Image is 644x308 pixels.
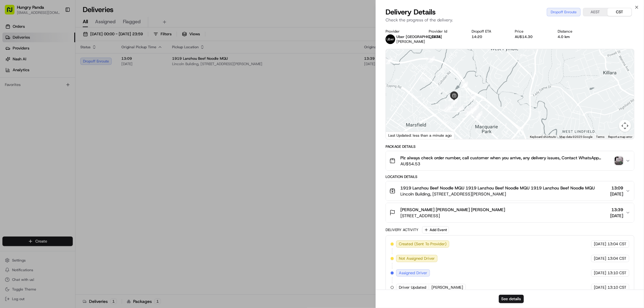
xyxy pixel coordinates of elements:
[13,58,24,68] img: 1727276513143-84d647e1-66c0-4f92-a045-3c9f9f5dfd92
[607,256,626,261] span: 13:04 CST
[50,110,52,115] span: •
[43,149,73,154] a: Powered byPylon
[607,285,626,290] span: 13:10 CST
[594,270,606,276] span: [DATE]
[60,150,73,154] span: Pylon
[594,285,606,290] span: [DATE]
[386,227,418,232] div: Delivery Activity
[399,270,427,276] span: Assigned Driver
[396,39,425,44] span: [PERSON_NAME]
[610,185,623,191] span: 13:09
[387,131,407,139] img: Google
[515,34,548,39] div: AU$14.30
[431,285,463,290] span: [PERSON_NAME]
[6,24,110,34] p: Welcome 👋
[615,157,623,165] img: photo_proof_of_pickup image
[444,105,450,111] div: 8
[558,29,591,34] div: Distance
[474,114,481,121] div: 3
[396,34,442,39] span: Uber [GEOGRAPHIC_DATA]
[386,132,454,139] div: Last Updated: less than a minute ago
[400,155,612,161] span: Plz always check order number, call customer when you arrive, any delivery issues, Contact WhatsA...
[461,81,468,88] div: 14
[6,6,18,18] img: Nash
[399,285,426,290] span: Driver Updated
[6,78,39,83] div: Past conversations
[559,135,592,138] span: Map data ©2025 Google
[386,7,436,17] span: Delivery Details
[386,17,634,23] p: Check the progress of the delivery.
[19,110,49,115] span: [PERSON_NAME]
[399,241,447,247] span: Created (Sent To Provider)
[103,59,110,67] button: Start new chat
[400,213,505,219] span: [STREET_ADDRESS]
[386,181,634,201] button: 1919 Lanzhou Beef Noodle MQU 1919 Lanzhou Beef Noodle MQU 1919 Lanzhou Beef Noodle MQULincoln Bui...
[386,203,634,222] button: [PERSON_NAME] [PERSON_NAME] [PERSON_NAME][STREET_ADDRESS]13:39[DATE]
[469,106,476,113] div: 13
[610,207,623,213] span: 13:39
[20,94,22,98] span: •
[457,105,463,112] div: 4
[27,64,83,68] div: We're available if you need us!
[596,135,604,138] a: Terms
[594,256,606,261] span: [DATE]
[386,34,395,44] img: uber-new-logo.jpeg
[610,213,623,219] span: [DATE]
[400,161,612,167] span: AU$54.53
[472,29,505,34] div: Dropoff ETA
[448,94,455,101] div: 10
[400,185,595,191] span: 1919 Lanzhou Beef Noodle MQU 1919 Lanzhou Beef Noodle MQU 1919 Lanzhou Beef Noodle MQU
[6,104,16,114] img: Asif Zaman Khan
[51,135,56,140] div: 💻
[386,144,634,149] div: Package Details
[465,109,472,116] div: 12
[49,132,99,143] a: 💻API Documentation
[446,104,453,111] div: 11
[607,241,626,247] span: 13:04 CST
[23,94,37,98] span: 8月15日
[16,39,100,45] input: Clear
[429,34,441,39] button: C0136
[515,29,548,34] div: Price
[607,270,626,276] span: 13:10 CST
[594,241,606,247] span: [DATE]
[4,132,49,143] a: 📗Knowledge Base
[472,104,479,111] div: 5
[468,108,475,115] div: 7
[12,110,17,115] img: 1736555255976-a54dd68f-1ca7-489b-9aae-adbdc363a1c4
[6,58,17,68] img: 1736555255976-a54dd68f-1ca7-489b-9aae-adbdc363a1c4
[469,94,476,101] div: 17
[428,56,435,63] div: 18
[422,226,449,233] button: Add Event
[476,111,482,117] div: 6
[451,98,458,105] div: 9
[386,29,419,34] div: Provider
[12,135,46,141] span: Knowledge Base
[558,34,591,39] div: 4.0 km
[400,191,595,197] span: Lincoln Building, [STREET_ADDRESS][PERSON_NAME]
[387,131,407,139] a: Open this area in Google Maps (opens a new window)
[386,151,634,170] button: Plz always check order number, call customer when you arrive, any delivery issues, Contact WhatsA...
[619,120,631,132] button: Map camera controls
[399,256,435,261] span: Not Assigned Driver
[57,135,97,141] span: API Documentation
[530,135,556,139] button: Keyboard shortcuts
[94,77,110,84] button: See all
[472,34,505,39] div: 14:20
[27,58,99,64] div: Start new chat
[400,207,505,213] span: [PERSON_NAME] [PERSON_NAME] [PERSON_NAME]
[607,8,632,16] button: CST
[583,8,607,16] button: AEST
[386,58,392,64] div: 15
[499,295,524,303] button: See details
[6,135,11,140] div: 📗
[608,135,632,138] a: Report a map error
[386,174,634,179] div: Location Details
[610,191,623,197] span: [DATE]
[429,29,462,34] div: Provider Id
[53,110,65,115] span: 8月7日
